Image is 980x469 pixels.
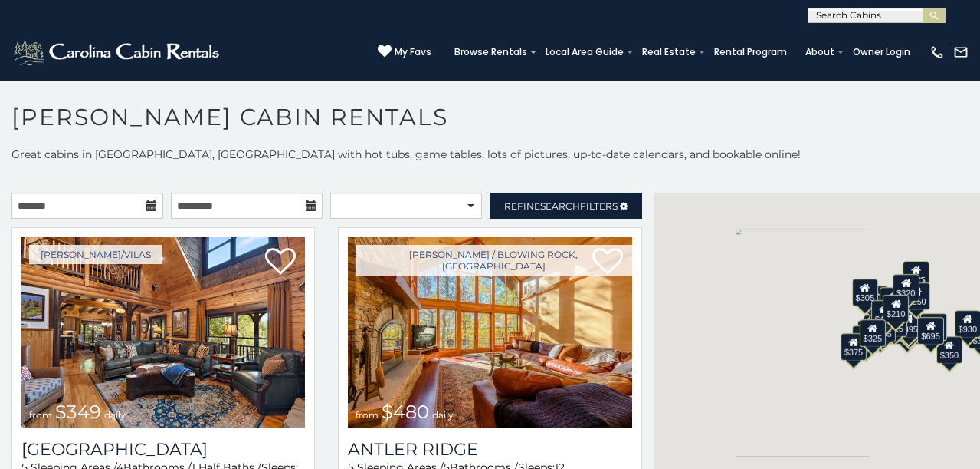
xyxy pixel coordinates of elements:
div: $325 [859,319,885,347]
img: Antler Ridge [348,237,631,428]
a: Diamond Creek Lodge from $349 daily [21,237,305,428]
a: Local Area Guide [538,41,631,63]
a: Owner Login [845,41,918,63]
a: [GEOGRAPHIC_DATA] [21,439,305,460]
a: [PERSON_NAME] / Blowing Rock, [GEOGRAPHIC_DATA] [356,245,631,276]
div: $380 [920,313,946,341]
div: $210 [883,295,909,322]
div: $565 [880,287,906,315]
div: $695 [917,317,943,345]
div: $320 [893,274,919,302]
div: $305 [851,279,877,306]
div: $375 [841,333,867,361]
a: Antler Ridge [348,439,631,460]
span: $480 [382,401,429,423]
a: Real Estate [634,41,703,63]
div: $410 [871,300,897,328]
div: $250 [903,282,929,310]
span: $349 [55,401,101,423]
div: $930 [954,310,980,338]
div: $395 [869,315,895,342]
a: Rental Program [706,41,795,63]
span: Refine Filters [504,200,618,212]
img: Diamond Creek Lodge [21,237,305,428]
img: White-1-2.png [11,37,224,68]
div: $225 [880,309,906,337]
a: About [798,41,842,63]
div: $350 [936,336,962,364]
h3: Diamond Creek Lodge [21,439,305,460]
a: My Favs [378,45,431,60]
span: from [29,409,52,421]
a: RefineSearchFilters [490,193,641,219]
a: Browse Rentals [447,41,535,63]
span: Search [540,200,580,212]
span: daily [104,409,126,421]
span: daily [432,409,454,421]
div: $395 [895,310,921,338]
img: phone-regular-white.png [929,45,945,60]
span: My Favs [395,45,431,59]
div: $525 [903,261,929,289]
a: [PERSON_NAME]/Vilas [29,245,162,264]
span: from [356,409,379,421]
a: Add to favorites [265,246,296,279]
img: mail-regular-white.png [953,45,969,60]
a: Antler Ridge from $480 daily [348,237,631,428]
